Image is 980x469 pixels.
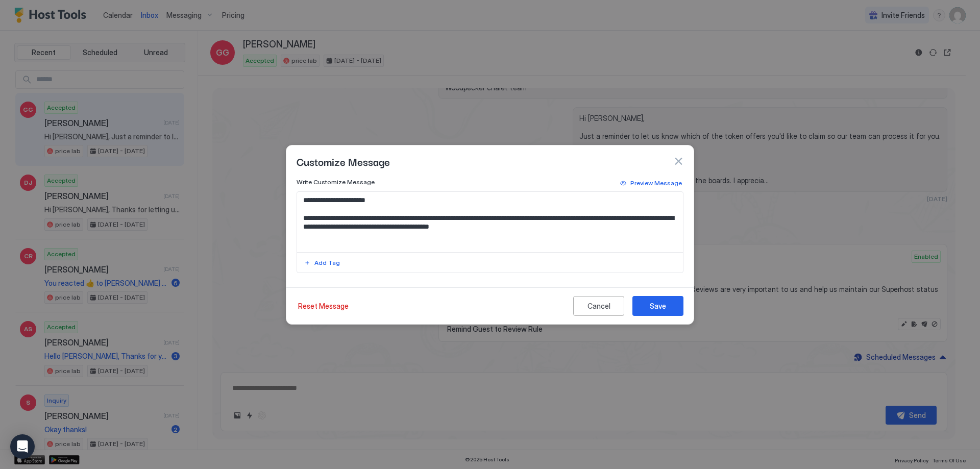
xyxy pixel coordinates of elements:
[650,301,666,311] div: Save
[303,257,341,269] button: Add Tag
[10,434,35,459] div: Open Intercom Messenger
[298,301,349,311] div: Reset Message
[297,192,683,252] textarea: Input Field
[619,177,683,189] button: Preview Message
[632,296,683,316] button: Save
[297,154,390,169] span: Customize Message
[573,296,624,316] button: Cancel
[587,301,610,311] div: Cancel
[314,258,340,267] div: Add Tag
[297,296,350,316] button: Reset Message
[630,179,682,188] div: Preview Message
[297,178,375,186] span: Write Customize Message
